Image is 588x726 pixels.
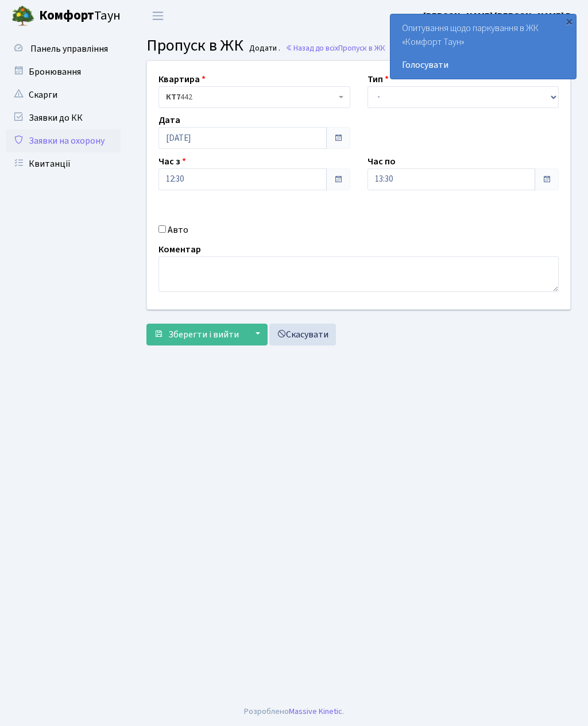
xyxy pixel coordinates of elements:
a: [PERSON_NAME] [PERSON_NAME] В. [423,9,574,23]
label: Тип [367,72,389,86]
label: Дата [158,113,180,127]
a: Скасувати [269,324,336,345]
a: Скарги [6,83,121,106]
span: Пропуск в ЖК [146,34,243,57]
small: Додати . [247,44,280,53]
a: Квитанції [6,152,121,175]
span: Панель управління [30,43,108,55]
a: Голосувати [402,58,564,72]
label: Квартира [158,72,206,86]
div: Розроблено . [244,705,344,718]
span: <b>КТ7</b>&nbsp;&nbsp;&nbsp;442 [158,86,350,108]
a: Заявки до КК [6,106,121,129]
button: Зберегти і вийти [146,324,246,345]
button: Переключити навігацію [144,6,172,25]
a: Панель управління [6,37,121,60]
label: Час з [158,155,186,168]
div: × [563,16,575,27]
label: Коментар [158,243,201,256]
label: Авто [168,223,188,237]
div: Опитування щодо паркування в ЖК «Комфорт Таун» [390,14,576,79]
a: Назад до всіхПропуск в ЖК [285,43,385,53]
span: <b>КТ7</b>&nbsp;&nbsp;&nbsp;442 [166,91,336,103]
a: Бронювання [6,60,121,83]
span: Пропуск в ЖК [338,43,385,53]
b: Комфорт [39,6,94,25]
label: Час по [367,155,396,168]
img: logo.png [11,5,34,28]
a: Заявки на охорону [6,129,121,152]
span: Зберегти і вийти [168,328,239,341]
a: Massive Kinetic [289,705,342,717]
span: Таун [39,6,121,26]
b: КТ7 [166,91,180,103]
b: [PERSON_NAME] [PERSON_NAME] В. [423,10,574,22]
